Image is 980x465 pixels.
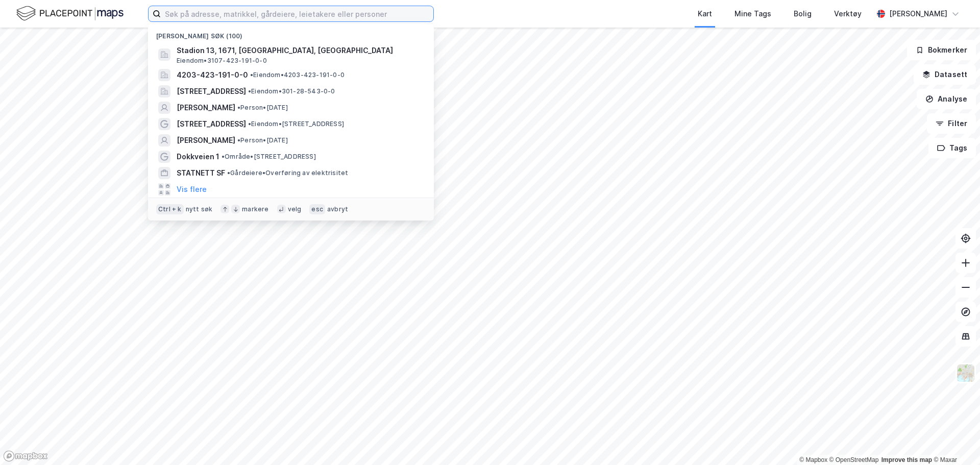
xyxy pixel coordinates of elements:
span: • [222,153,225,160]
div: Bolig [794,8,812,20]
div: Ctrl + k [156,204,184,214]
div: velg [288,205,302,213]
iframe: Chat Widget [929,416,980,465]
a: Mapbox homepage [3,450,48,462]
span: • [248,87,251,95]
button: Filter [927,113,976,134]
span: • [250,71,253,79]
span: Eiendom • 3107-423-191-0-0 [177,57,267,65]
span: Eiendom • 301-28-543-0-0 [248,87,335,95]
span: • [227,169,230,177]
div: Verktøy [834,8,862,20]
span: [STREET_ADDRESS] [177,118,246,130]
span: STATNETT SF [177,167,225,179]
span: • [248,120,251,128]
span: Eiendom • 4203-423-191-0-0 [250,71,345,79]
div: markere [242,205,268,213]
span: [PERSON_NAME] [177,102,235,114]
span: 4203-423-191-0-0 [177,69,248,81]
span: Person • [DATE] [237,104,288,112]
img: logo.f888ab2527a4732fd821a326f86c7f29.svg [16,5,124,22]
a: Improve this map [881,456,932,463]
span: Område • [STREET_ADDRESS] [222,153,316,161]
div: esc [309,204,325,214]
span: Stadion 13, 1671, [GEOGRAPHIC_DATA], [GEOGRAPHIC_DATA] [177,44,422,57]
div: nytt søk [186,205,213,213]
div: Kart [698,8,712,20]
input: Søk på adresse, matrikkel, gårdeiere, leietakere eller personer [161,6,433,21]
span: Eiendom • [STREET_ADDRESS] [248,120,344,128]
a: OpenStreetMap [829,456,879,463]
span: Person • [DATE] [237,136,288,144]
span: • [237,136,240,144]
span: Dokkveien 1 [177,151,219,163]
span: [STREET_ADDRESS] [177,85,246,97]
button: Tags [928,138,976,158]
button: Vis flere [177,183,207,195]
span: [PERSON_NAME] [177,134,235,146]
div: avbryt [327,205,348,213]
div: Mine Tags [734,8,771,20]
div: [PERSON_NAME] [889,8,947,20]
span: • [237,104,240,111]
img: Z [956,363,975,383]
button: Bokmerker [907,40,976,60]
div: [PERSON_NAME] søk (100) [148,24,434,42]
button: Analyse [917,89,976,109]
button: Datasett [914,64,976,85]
a: Mapbox [799,456,827,463]
span: Gårdeiere • Overføring av elektrisitet [227,169,348,177]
